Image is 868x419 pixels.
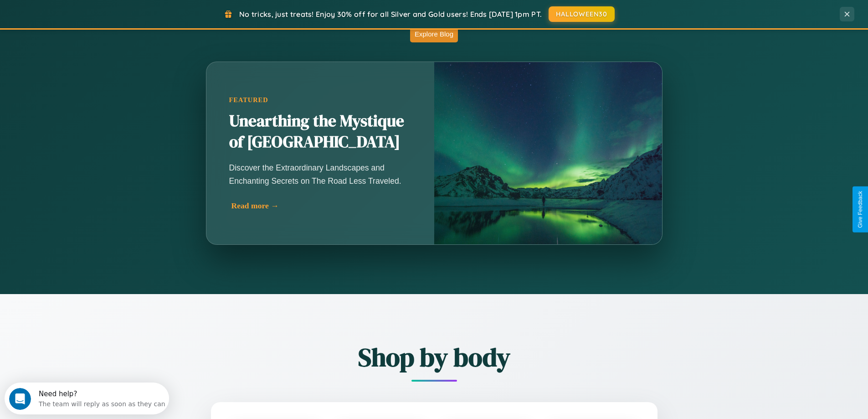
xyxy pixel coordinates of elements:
[857,191,863,228] div: Give Feedback
[34,15,161,25] div: The team will reply as soon as they can
[34,8,161,15] div: Need help?
[5,383,169,414] iframe: Intercom live chat discovery launcher
[229,111,411,153] h2: Unearthing the Mystique of [GEOGRAPHIC_DATA]
[161,340,708,375] h2: Shop by body
[231,201,414,211] div: Read more →
[549,6,615,22] button: HALLOWEEN30
[229,161,411,187] p: Discover the Extraordinary Landscapes and Enchanting Secrets on The Road Less Traveled.
[410,26,458,42] button: Explore Blog
[4,4,169,29] div: Open Intercom Messenger
[239,10,542,19] span: No tricks, just treats! Enjoy 30% off for all Silver and Gold users! Ends [DATE] 1pm PT.
[9,388,31,410] iframe: Intercom live chat
[229,96,411,104] div: Featured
